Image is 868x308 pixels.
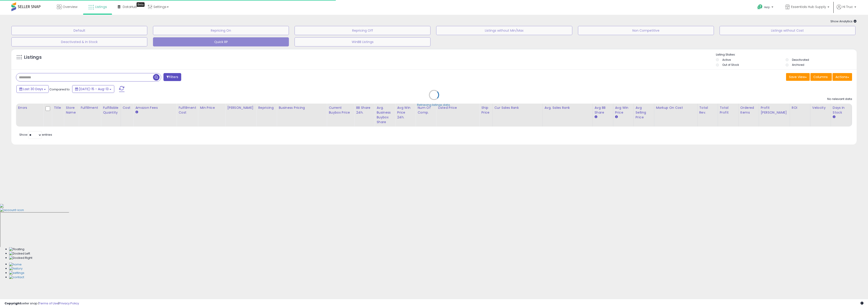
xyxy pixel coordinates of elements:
span: Hi Truc [843,5,853,9]
button: Non Competitive [578,26,714,35]
button: Default [11,26,147,35]
a: Hi Truc [837,5,856,15]
img: Floating [9,247,24,252]
button: Repricing On [153,26,289,35]
span: Help [764,5,770,9]
span: Listings [95,5,107,9]
span: DataHub [123,5,137,9]
span: Show Analytics [830,19,857,23]
img: Home [9,262,22,267]
button: WinBB Listings [295,37,430,46]
img: History [9,267,23,271]
button: Listings without Min/Max [436,26,572,35]
button: Deactivated & In Stock [11,37,147,46]
img: Docked Left [9,252,30,256]
div: Tooltip anchor [137,2,145,7]
div: Retrieving listings data.. [417,103,451,107]
button: Quick RP [153,37,289,46]
img: Contact [9,275,24,280]
button: Repricing Off [295,26,430,35]
span: Essentials Hub Supply [791,5,826,9]
img: Settings [9,271,24,275]
i: Get Help [757,4,763,10]
a: Help [754,1,778,15]
button: Listings without Cost [720,26,855,35]
img: Docked Right [9,256,32,260]
span: Overview [63,5,77,9]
